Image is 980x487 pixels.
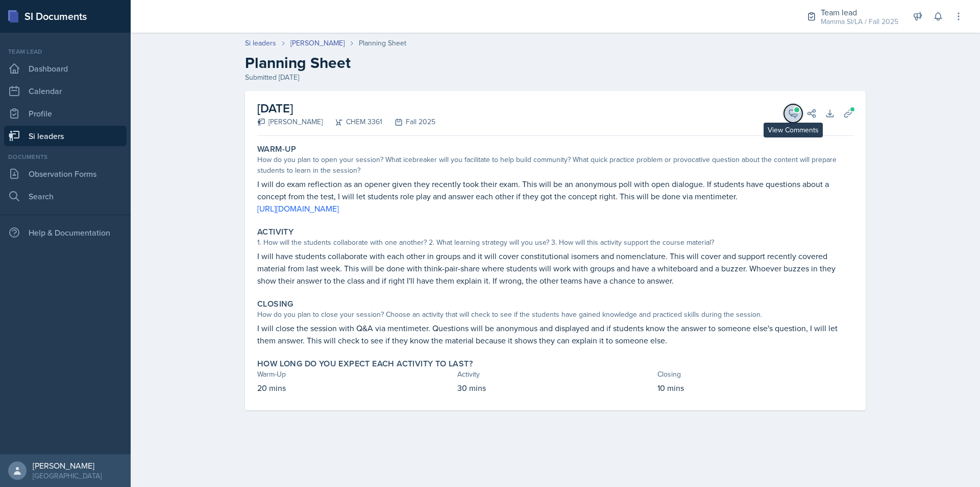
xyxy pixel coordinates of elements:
label: Warm-Up [257,144,297,154]
a: Observation Forms [4,164,127,184]
div: CHEM 3361 [323,117,382,127]
div: [PERSON_NAME] [33,460,102,471]
a: [PERSON_NAME] [290,38,345,49]
div: Activity [457,369,653,380]
p: I will have students collaborate with each other in groups and it will cover constitutional isome... [257,250,853,287]
div: 1. How will the students collaborate with one another? 2. What learning strategy will you use? 3.... [257,237,853,248]
label: How long do you expect each activity to last? [257,359,473,369]
div: Closing [657,369,853,380]
h2: [DATE] [257,99,435,118]
a: [URL][DOMAIN_NAME] [257,203,339,214]
div: Fall 2025 [382,117,435,127]
p: I will do exam reflection as an opener given they recently took their exam. This will be an anony... [257,178,853,202]
a: Si leaders [4,126,127,146]
div: [PERSON_NAME] [257,117,323,127]
div: Planning Sheet [359,38,406,49]
div: Team lead [4,47,127,56]
p: 30 mins [457,382,653,394]
div: How do you plan to open your session? What icebreaker will you facilitate to help build community... [257,154,853,176]
h2: Planning Sheet [245,54,866,72]
label: Closing [257,299,293,309]
div: Team lead [821,6,898,18]
p: I will close the session with Q&A via mentimeter. Questions will be anonymous and displayed and i... [257,322,853,346]
a: Search [4,186,127,206]
div: [GEOGRAPHIC_DATA] [33,471,102,481]
div: Documents [4,152,127,161]
div: Submitted [DATE] [245,72,866,83]
div: Mamma SI/LA / Fall 2025 [821,16,898,27]
div: Warm-Up [257,369,453,380]
a: Si leaders [245,38,276,49]
div: Help & Documentation [4,222,127,243]
a: Calendar [4,81,127,101]
p: 20 mins [257,382,453,394]
a: Profile [4,103,127,124]
div: How do you plan to close your session? Choose an activity that will check to see if the students ... [257,309,853,320]
button: View Comments [784,104,802,123]
label: Activity [257,227,293,237]
p: 10 mins [657,382,853,394]
a: Dashboard [4,58,127,79]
